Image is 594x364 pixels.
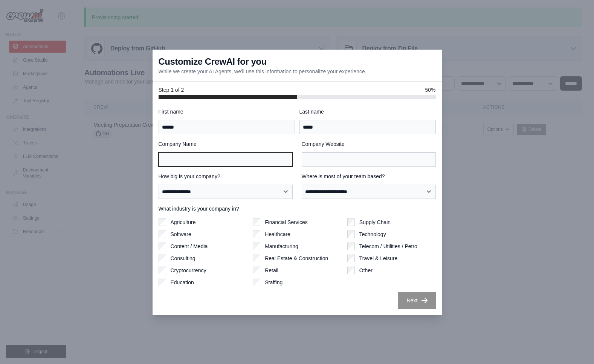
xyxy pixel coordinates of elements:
label: Company Name [159,140,293,148]
label: Company Website [302,140,436,148]
label: Retail [265,267,278,274]
label: What industry is your company in? [159,205,436,212]
button: Next [398,292,436,309]
label: Other [359,267,373,274]
label: Cryptocurrency [171,267,206,274]
label: Travel & Leisure [359,255,397,262]
span: 50% [425,86,435,94]
label: Education [171,279,194,286]
label: Financial Services [265,218,308,226]
label: Software [171,231,191,238]
label: First name [159,108,295,115]
label: Where is most of your team based? [302,173,436,180]
label: Manufacturing [265,243,298,250]
p: While we create your AI Agents, we'll use this information to personalize your experience. [159,68,366,75]
label: Content / Media [171,243,208,250]
span: Step 1 of 2 [159,86,184,94]
label: How big is your company? [159,173,293,180]
label: Telecom / Utilities / Petro [359,243,417,250]
label: Staffing [265,279,282,286]
label: Technology [359,231,386,238]
label: Agriculture [171,218,196,226]
label: Supply Chain [359,218,391,226]
label: Last name [299,108,436,115]
label: Consulting [171,255,195,262]
label: Real Estate & Construction [265,255,328,262]
label: Healthcare [265,231,290,238]
h3: Customize CrewAI for you [159,56,267,68]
